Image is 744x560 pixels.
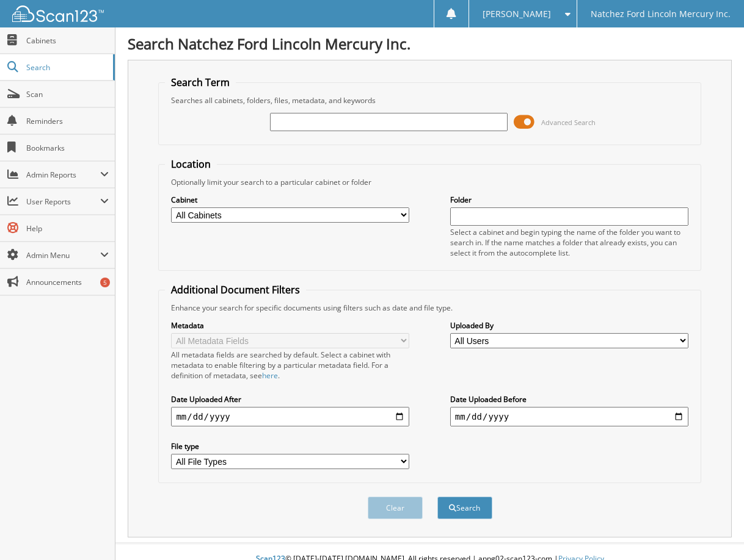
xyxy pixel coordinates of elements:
span: Scan [26,89,109,99]
button: Search [437,497,492,519]
label: Uploaded By [450,320,688,331]
span: Natchez Ford Lincoln Mercury Inc. [591,10,731,18]
img: scan123-logo-white.svg [12,5,104,22]
span: Bookmarks [26,143,109,153]
div: Optionally limit your search to a particular cabinet or folder [165,177,694,187]
span: [PERSON_NAME] [483,10,551,18]
input: start [171,407,409,426]
div: 5 [100,278,110,287]
label: Cabinet [171,195,409,205]
legend: Location [165,157,217,171]
span: Admin Menu [26,250,100,260]
label: Date Uploaded Before [450,394,688,404]
legend: Additional Document Filters [165,283,306,296]
div: Searches all cabinets, folders, files, metadata, and keywords [165,95,694,106]
button: Clear [368,497,423,519]
span: Search [26,62,107,73]
div: All metadata fields are searched by default. Select a cabinet with metadata to enable filtering b... [171,350,409,381]
a: here [262,370,278,381]
span: User Reports [26,196,100,207]
input: end [450,407,688,426]
span: Announcements [26,277,109,287]
label: Folder [450,195,688,205]
div: Select a cabinet and begin typing the name of the folder you want to search in. If the name match... [450,227,688,258]
span: Help [26,223,109,234]
span: Advanced Search [541,118,596,127]
legend: Search Term [165,76,236,89]
label: Date Uploaded After [171,394,409,404]
span: Admin Reports [26,170,100,180]
label: File type [171,441,409,451]
h1: Search Natchez Ford Lincoln Mercury Inc. [128,34,732,54]
div: Enhance your search for specific documents using filters such as date and file type. [165,303,694,313]
label: Metadata [171,320,409,331]
span: Reminders [26,116,109,126]
span: Cabinets [26,35,109,46]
